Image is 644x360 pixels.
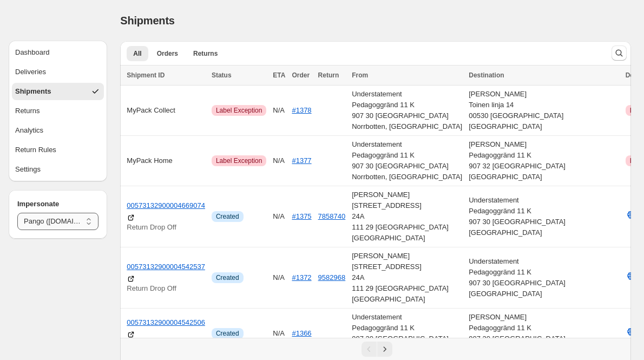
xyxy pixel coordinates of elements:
[15,67,46,77] div: Deliveries
[352,89,462,132] div: Understatement Pedagoggränd 11 K 907 30 [GEOGRAPHIC_DATA] Norrbotten, [GEOGRAPHIC_DATA]
[469,195,619,238] div: Understatement Pedagoggränd 11 K 907 30 [GEOGRAPHIC_DATA] [GEOGRAPHIC_DATA]
[12,161,104,178] button: Settings
[127,283,205,294] p: Return Drop Off
[469,139,619,182] div: [PERSON_NAME] Pedagoggränd 11 K 907 32 [GEOGRAPHIC_DATA] [GEOGRAPHIC_DATA]
[292,273,311,282] a: #1372
[15,164,41,175] div: Settings
[469,256,619,299] div: Understatement Pedagoggränd 11 K 907 30 [GEOGRAPHIC_DATA] [GEOGRAPHIC_DATA]
[612,45,627,61] button: Search and filter results
[352,139,462,182] div: Understatement Pedagoggränd 11 K 907 30 [GEOGRAPHIC_DATA] Norrbotten, [GEOGRAPHIC_DATA]
[120,338,631,360] nav: Pagination
[157,49,178,58] span: Orders
[292,106,311,114] a: #1378
[216,273,239,282] span: Created
[318,71,339,79] span: Return
[127,200,205,211] a: 00573132900004669074
[12,44,104,61] button: Dashboard
[15,86,51,97] div: Shipments
[127,105,205,116] div: MyPack Collect
[127,155,205,166] div: MyPack Home
[12,83,104,100] button: Shipments
[193,49,218,58] span: Returns
[377,342,392,357] button: Next
[127,222,205,233] p: Return Drop Off
[133,49,141,58] span: All
[216,212,239,221] span: Created
[15,145,56,155] div: Return Rules
[12,63,104,81] button: Deliveries
[270,309,288,359] td: N/A
[270,136,288,186] td: N/A
[273,71,285,79] span: ETA
[352,312,462,355] div: Understatement Pedagoggränd 11 K 907 30 [GEOGRAPHIC_DATA] [GEOGRAPHIC_DATA]
[469,71,504,79] span: Destination
[292,71,310,79] span: Order
[216,156,262,165] span: Label Exception
[127,261,205,272] a: 00573132900004542537
[270,247,288,309] td: N/A
[12,122,104,139] button: Analytics
[352,71,368,79] span: From
[469,89,619,132] div: [PERSON_NAME] Toinen linja 14 00530 [GEOGRAPHIC_DATA] [GEOGRAPHIC_DATA]
[12,102,104,120] button: Returns
[127,317,205,328] a: 00573132900004542506
[212,71,232,79] span: Status
[270,86,288,136] td: N/A
[15,106,40,116] div: Returns
[127,71,165,79] span: Shipment ID
[12,141,104,159] button: Return Rules
[15,47,50,58] div: Dashboard
[292,329,311,337] a: #1366
[216,106,262,115] span: Label Exception
[469,312,619,355] div: [PERSON_NAME] Pedagoggränd 11 K 907 30 [GEOGRAPHIC_DATA] [GEOGRAPHIC_DATA]
[352,251,462,305] div: [PERSON_NAME] [STREET_ADDRESS] 24A 111 29 [GEOGRAPHIC_DATA] [GEOGRAPHIC_DATA]
[17,199,98,210] h4: Impersonate
[352,189,462,244] div: [PERSON_NAME] [STREET_ADDRESS] 24A 111 29 [GEOGRAPHIC_DATA] [GEOGRAPHIC_DATA]
[15,125,43,136] div: Analytics
[120,15,174,27] span: Shipments
[318,212,346,220] button: 7858740
[318,273,346,282] button: 9582968
[292,212,311,220] a: #1375
[216,329,239,338] span: Created
[270,186,288,247] td: N/A
[292,156,311,165] a: #1377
